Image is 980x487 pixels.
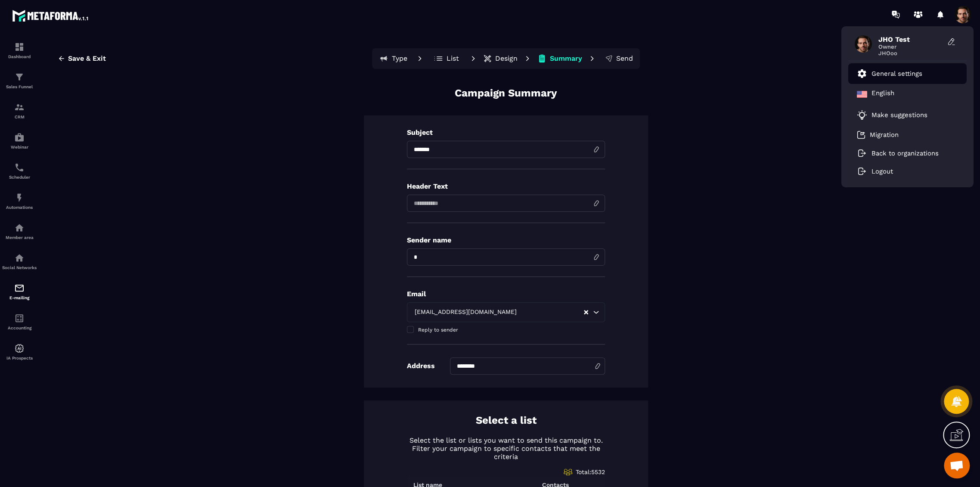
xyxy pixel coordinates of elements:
[2,65,37,96] a: formationformationSales Funnel
[2,54,37,59] p: Dashboard
[2,175,37,180] p: Scheduler
[407,444,605,461] p: Filter your campaign to specific contacts that meet the criteria
[68,54,106,63] span: Save & Exit
[518,307,583,317] input: Search for option
[14,162,25,173] img: scheduler
[944,453,970,478] a: Mở cuộc trò chuyện
[455,86,557,100] p: Campaign Summary
[481,50,520,67] button: Design
[2,235,37,240] p: Member area
[2,295,37,300] p: E-mailing
[550,54,582,63] p: Summary
[407,302,605,322] div: Search for option
[14,283,25,293] img: email
[2,216,37,246] a: automationsautomationsMember area
[407,362,435,370] p: Address
[870,131,899,139] p: Migration
[2,35,37,65] a: formationformationDashboard
[476,413,537,428] p: Select a list
[407,128,605,136] p: Subject
[2,145,37,149] p: Webinar
[857,130,899,139] a: Migration
[412,307,518,317] span: [EMAIL_ADDRESS][DOMAIN_NAME]
[14,313,25,323] img: accountant
[857,110,947,120] a: Make suggestions
[2,84,37,89] p: Sales Funnel
[427,50,466,67] button: List
[576,468,605,475] span: Total: 5532
[2,276,37,307] a: emailemailE-mailing
[51,51,112,66] button: Save & Exit
[599,50,638,67] button: Send
[418,327,458,333] span: Reply to sender
[878,50,943,56] span: JHOoo
[857,149,939,157] a: Back to organizations
[871,149,939,157] p: Back to organizations
[871,111,927,119] p: Make suggestions
[2,115,37,119] p: CRM
[2,246,37,276] a: social-networksocial-networkSocial Networks
[14,72,25,82] img: formation
[407,236,605,244] p: Sender name
[14,253,25,263] img: social-network
[878,35,943,43] span: JHO Test
[374,50,412,67] button: Type
[616,54,633,63] p: Send
[392,54,407,63] p: Type
[14,102,25,112] img: formation
[535,50,585,67] button: Summary
[447,54,459,63] p: List
[407,436,605,444] p: Select the list or lists you want to send this campaign to.
[14,192,25,203] img: automations
[14,343,25,354] img: automations
[14,132,25,143] img: automations
[871,70,922,78] p: General settings
[14,42,25,52] img: formation
[2,326,37,330] p: Accounting
[871,168,893,175] p: Logout
[878,43,943,50] span: Owner
[2,186,37,216] a: automationsautomationsAutomations
[871,89,894,99] p: English
[2,126,37,156] a: automationsautomationsWebinar
[407,182,605,190] p: Header Text
[2,205,37,210] p: Automations
[12,8,90,23] img: logo
[584,309,588,316] button: Clear Selected
[2,96,37,126] a: formationformationCRM
[14,223,25,233] img: automations
[495,54,518,63] p: Design
[2,265,37,270] p: Social Networks
[857,68,922,79] a: General settings
[2,156,37,186] a: schedulerschedulerScheduler
[2,356,37,360] p: IA Prospects
[407,290,605,298] p: Email
[2,307,37,337] a: accountantaccountantAccounting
